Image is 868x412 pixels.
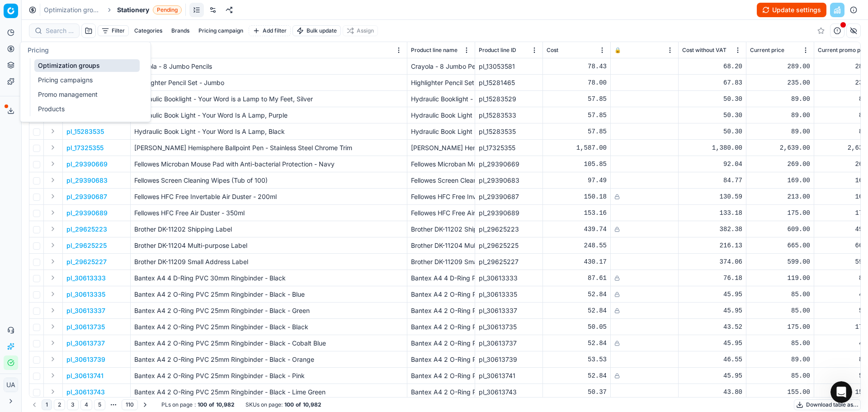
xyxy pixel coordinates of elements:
p: Bantex A4 2 O-Ring PVC 25mm Ringbinder - Black - Blue [134,290,403,299]
p: Bantex A4 2 O-Ring PVC 25mm Ringbinder - Black - Orange [134,355,403,364]
div: pl_29625223 [479,225,539,234]
iframe: Intercom live chat [830,381,852,403]
div: 84.77 [682,176,742,185]
div: 52.84 [547,306,607,315]
div: 85.00 [750,339,810,348]
div: 97.49 [547,176,607,185]
button: Expand [47,142,58,153]
div: 50.30 [682,127,742,136]
div: pl_30613739 [479,355,539,364]
div: pl_15283533 [479,111,539,120]
span: Current price [750,47,784,54]
button: UA [4,378,18,392]
span: Cost without VAT [682,47,726,54]
div: 57.85 [547,111,607,120]
div: Bantex A4 2 O-Ring PVC 25mm Ringbinder - Black - Pink [411,371,471,380]
button: 2 [54,399,65,410]
div: Bantex A4 2 O-Ring PVC 25mm Ringbinder - Black - Blue [411,290,471,299]
div: 57.85 [547,95,607,104]
button: Expand [47,337,58,348]
button: pl_15283535 [66,127,104,136]
div: 68.20 [682,62,742,71]
button: Bulk update [292,25,341,36]
button: pl_30613739 [66,355,105,364]
div: pl_13053581 [479,62,539,71]
div: Bantex A4 2 O-Ring PVC 25mm Ringbinder - Black - Black [411,322,471,331]
p: pl_29390683 [66,176,108,185]
div: 50.05 [547,322,607,331]
div: Fellowes Screen Cleaning Wipes (Tub of 100) [411,176,471,185]
a: Promo management [34,88,140,101]
div: 89.00 [750,355,810,364]
button: pl_29390687 [66,192,107,201]
div: Fellowes Microban Mouse Pad with Anti-bacterial Protection - Navy [411,160,471,169]
a: Pricing campaigns [34,74,140,86]
button: Expand [47,223,58,234]
button: pl_29390669 [66,160,108,169]
div: 430.17 [547,257,607,266]
button: Expand [47,321,58,332]
div: 609.00 [750,225,810,234]
div: 1,380.00 [682,143,742,152]
strong: 10,982 [216,401,235,408]
div: 289.00 [750,62,810,71]
p: Bantex A4 2 O-Ring PVC 25mm Ringbinder - Black - Lime Green [134,388,403,397]
div: Crayola - 8 Jumbo Pencils [411,62,471,71]
p: Brother DK-11202 Shipping Label [134,225,403,234]
p: Brother DK-11204 Multi-purpose Label [134,241,403,250]
div: Fellowes HFC Free Invertable Air Duster - 200ml [411,192,471,201]
p: [PERSON_NAME] Hemisphere Ballpoint Pen - Stainless Steel Chrome Trim [134,143,403,152]
div: 89.00 [750,95,810,104]
div: 269.00 [750,160,810,169]
div: 150.18 [547,192,607,201]
div: 216.13 [682,241,742,250]
div: pl_30613735 [479,322,539,331]
p: Bantex A4 2 O-Ring PVC 25mm Ringbinder - Black - Cobalt Blue [134,339,403,348]
button: Categories [131,25,166,36]
div: pl_15281465 [479,78,539,87]
button: pl_30613737 [66,339,105,348]
button: pl_30613333 [66,274,106,283]
div: 50.30 [682,95,742,104]
div: 57.85 [547,127,607,136]
button: Expand [47,240,58,251]
div: 155.00 [750,388,810,397]
div: 153.16 [547,208,607,218]
span: StationeryPending [117,5,182,14]
div: 92.04 [682,160,742,169]
div: 665.00 [750,241,810,250]
div: 45.95 [682,306,742,315]
p: pl_29625225 [66,241,107,250]
p: Bantex A4 2 O-Ring PVC 25mm Ringbinder - Black - Pink [134,371,403,380]
button: Expand [47,191,58,202]
button: Download table as... [794,399,861,410]
strong: 100 [198,401,207,408]
div: Bantex A4 2 O-Ring PVC 25mm Ringbinder - Black - Lime Green [411,388,471,397]
button: pl_17325355 [66,143,104,152]
div: pl_30613743 [479,388,539,397]
p: Hydraulic Book Light - Your Word Is A Lamp, Purple [134,111,403,120]
div: pl_15283535 [479,127,539,136]
div: Bantex A4 2 O-Ring PVC 25mm Ringbinder - Black - Cobalt Blue [411,339,471,348]
p: Fellowes HFC Free Air Duster - 350ml [134,208,403,218]
p: Hydraulic Book Light - Your Word Is A Lamp, Black [134,127,403,136]
button: 110 [122,399,138,410]
div: 52.84 [547,290,607,299]
button: pl_30613335 [66,290,105,299]
div: 1,587.00 [547,143,607,152]
button: Expand [47,175,58,185]
button: Add filter [249,25,291,36]
button: Expand [47,272,58,283]
button: Expand [47,207,58,218]
div: 45.95 [682,290,742,299]
span: Product line name [411,47,458,54]
p: Bantex A4 4 D-Ring PVC 30mm Ringbinder - Black [134,274,403,283]
button: pl_29625227 [66,257,107,266]
p: pl_30613735 [66,322,105,331]
div: 439.74 [547,225,607,234]
div: pl_29625227 [479,257,539,266]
